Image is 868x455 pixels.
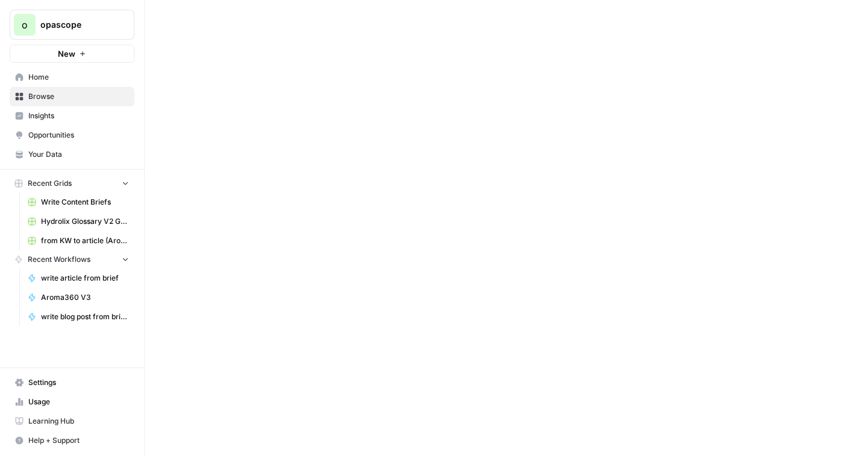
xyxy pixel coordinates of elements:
[28,377,129,388] span: Settings
[10,174,134,192] button: Recent Grids
[41,216,129,227] span: Hydrolix Glossary V2 Grid
[10,68,134,87] a: Home
[58,48,75,60] span: New
[22,307,134,326] a: write blog post from brief (Aroma360)
[41,292,129,303] span: Aroma360 V3
[28,72,129,83] span: Home
[28,396,129,407] span: Usage
[22,231,134,250] a: from KW to article (Aroma360)
[41,273,129,284] span: write article from brief
[22,17,28,32] span: o
[10,126,134,145] a: Opportunities
[28,149,129,160] span: Your Data
[28,435,129,446] span: Help + Support
[22,212,134,231] a: Hydrolix Glossary V2 Grid
[28,110,129,121] span: Insights
[10,145,134,164] a: Your Data
[22,288,134,307] a: Aroma360 V3
[10,431,134,450] button: Help + Support
[22,269,134,288] a: write article from brief
[40,19,113,31] span: opascope
[28,130,129,141] span: Opportunities
[10,250,134,269] button: Recent Workflows
[41,235,129,246] span: from KW to article (Aroma360)
[41,311,129,322] span: write blog post from brief (Aroma360)
[22,192,134,212] a: Write Content Briefs
[10,392,134,412] a: Usage
[28,178,72,189] span: Recent Grids
[28,254,90,265] span: Recent Workflows
[10,106,134,126] a: Insights
[41,197,129,208] span: Write Content Briefs
[28,91,129,102] span: Browse
[10,10,134,40] button: Workspace: opascope
[28,416,129,427] span: Learning Hub
[10,45,134,63] button: New
[10,373,134,392] a: Settings
[10,412,134,431] a: Learning Hub
[10,87,134,106] a: Browse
